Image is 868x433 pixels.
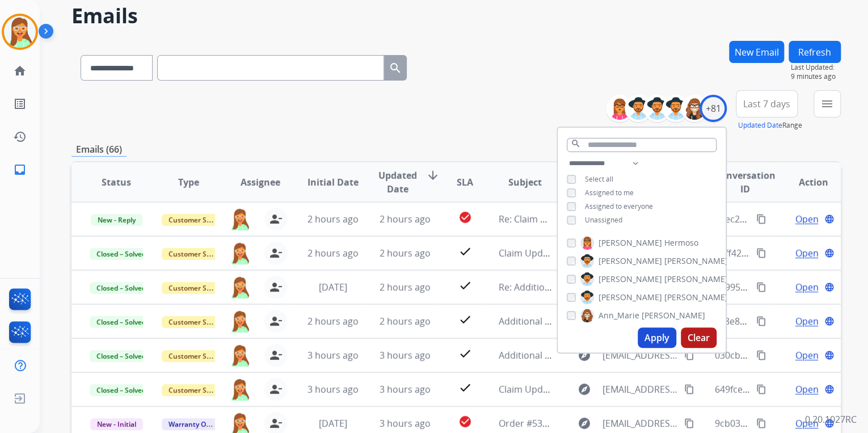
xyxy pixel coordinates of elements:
img: agent-avatar [229,344,251,367]
p: Emails (66) [71,142,127,157]
span: 3 hours ago [380,349,431,361]
span: Open [795,246,818,260]
mat-icon: menu [820,97,834,111]
span: [DATE] [318,417,347,430]
mat-icon: search [571,138,581,149]
span: Customer Support [162,384,235,396]
span: Last Updated: [791,63,841,72]
span: Re: Claim Update [498,213,571,225]
span: 2 hours ago [380,281,431,293]
span: Closed – Solved [90,248,153,260]
span: Customer Support [162,350,235,362]
span: [PERSON_NAME] [664,292,728,303]
mat-icon: language [824,384,835,394]
span: Customer Support [162,214,235,226]
span: Open [795,314,818,328]
th: Action [769,162,841,202]
mat-icon: check [458,347,471,360]
mat-icon: person_remove [269,280,283,294]
mat-icon: person_remove [269,314,283,328]
span: [EMAIL_ADDRESS][DOMAIN_NAME] [602,382,677,396]
span: Ann_Marie [599,310,639,321]
span: Open [795,382,818,396]
span: Closed – Solved [90,384,153,396]
span: Type [178,175,199,189]
span: Select all [585,174,613,184]
span: Warranty Ops [162,418,220,430]
span: Subject [508,175,542,189]
span: 3 hours ago [380,417,431,430]
img: agent-avatar [229,208,251,230]
span: Additional Information [498,349,595,361]
span: 2 hours ago [307,213,358,225]
span: Hermoso [664,237,698,249]
mat-icon: home [13,64,27,78]
span: Assigned to me [585,188,634,197]
img: agent-avatar [229,378,251,401]
mat-icon: language [824,350,835,360]
span: [PERSON_NAME] [664,274,728,285]
mat-icon: person_remove [269,212,283,226]
span: [PERSON_NAME] [599,274,662,285]
mat-icon: person_remove [269,246,283,260]
span: Closed – Solved [90,350,153,362]
mat-icon: check_circle [458,211,471,224]
span: 3 hours ago [380,383,431,396]
span: Open [795,280,818,294]
mat-icon: check [458,381,471,394]
span: 2 hours ago [307,247,358,259]
span: Additional Information [498,315,595,327]
span: 3 hours ago [307,383,358,396]
mat-icon: content_copy [756,316,766,326]
span: 9 minutes ago [791,72,841,81]
mat-icon: check [458,245,471,258]
mat-icon: content_copy [684,418,694,428]
span: 2 hours ago [380,247,431,259]
span: 2 hours ago [307,315,358,327]
img: avatar [4,16,36,48]
span: [PERSON_NAME] [599,255,662,267]
span: Range [738,120,802,130]
img: agent-avatar [229,242,251,264]
mat-icon: content_copy [756,350,766,360]
span: [PERSON_NAME] [664,255,728,267]
mat-icon: person_remove [269,348,283,362]
span: Unassigned [585,215,622,225]
span: Last 7 days [743,102,790,106]
img: agent-avatar [229,276,251,299]
span: [PERSON_NAME] [599,237,662,249]
mat-icon: explore [577,348,591,362]
span: [PERSON_NAME] [642,310,705,321]
button: Apply [638,327,676,348]
span: SLA [457,175,473,189]
span: Order #532908 Invoice [498,417,595,430]
mat-icon: language [824,214,835,224]
mat-icon: language [824,282,835,292]
mat-icon: person_remove [269,417,283,430]
span: Closed – Solved [90,282,153,294]
mat-icon: check [458,313,471,326]
span: Claim Update: Parts ordered for repair [498,383,664,396]
span: Open [795,348,818,362]
span: Open [795,212,818,226]
span: 3 hours ago [307,349,358,361]
mat-icon: explore [577,417,591,430]
mat-icon: content_copy [756,214,766,224]
span: Claim Update [498,247,556,259]
mat-icon: inbox [13,163,27,176]
mat-icon: content_copy [756,418,766,428]
span: New - Reply [91,214,142,226]
mat-icon: language [824,248,835,258]
span: Status [102,175,131,189]
span: Closed – Solved [90,316,153,328]
span: Customer Support [162,316,235,328]
h2: Emails [71,5,841,27]
span: [DATE] [318,281,347,293]
button: Clear [681,327,717,348]
span: [EMAIL_ADDRESS][DOMAIN_NAME] [602,417,677,430]
span: Initial Date [307,175,358,189]
button: New Email [729,41,784,63]
mat-icon: content_copy [684,350,694,360]
mat-icon: check [458,279,471,292]
mat-icon: content_copy [684,384,694,394]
